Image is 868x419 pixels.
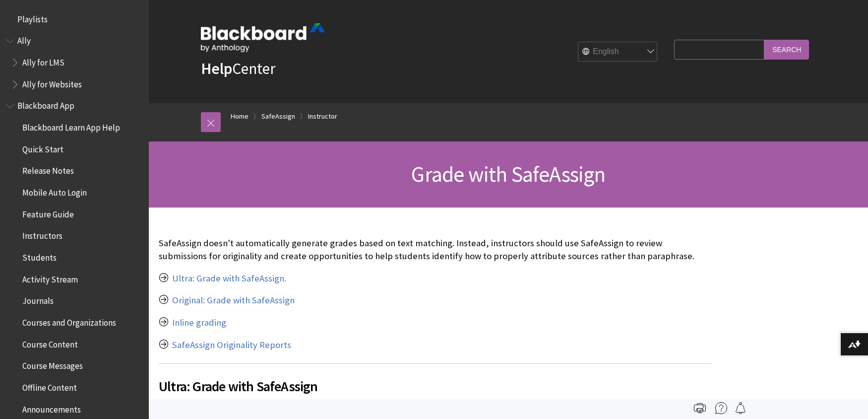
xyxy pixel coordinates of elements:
[201,23,325,52] img: Blackboard by Anthology
[22,401,81,415] span: Announcements
[231,110,248,123] a: Home
[22,336,78,349] span: Course Content
[17,11,48,24] span: Playlists
[22,379,77,393] span: Offline Content
[22,184,87,198] span: Mobile Auto Login
[201,59,275,78] a: HelpCenter
[17,98,74,111] span: Blackboard App
[159,376,711,397] span: Ultra: Grade with SafeAssign
[22,206,74,219] span: Feature Guide
[172,339,291,351] a: SafeAssign Originality Reports
[715,402,727,414] img: More help
[308,110,337,123] a: Instructor
[22,228,62,241] span: Instructors
[22,314,116,328] span: Courses and Organizations
[6,33,143,93] nav: Book outline for Anthology Ally Help
[22,249,57,263] span: Students
[22,163,74,176] span: Release Notes
[17,33,31,46] span: Ally
[411,160,605,188] span: Grade with SafeAssign
[22,141,63,154] span: Quick Start
[22,293,54,306] span: Journals
[694,402,706,414] img: Print
[201,59,232,78] strong: Help
[578,42,658,62] select: Site Language Selector
[172,317,226,329] a: Inline grading
[22,54,64,68] span: Ally for LMS
[764,40,809,59] input: Search
[6,11,143,28] nav: Book outline for Playlists
[172,273,286,284] a: Ultra: Grade with SafeAssign.
[172,294,295,306] a: Original: Grade with SafeAssign
[22,76,82,89] span: Ally for Websites
[261,110,295,123] a: SafeAssign
[735,402,746,414] img: Follow this page
[159,237,711,263] p: SafeAssign doesn't automatically generate grades based on text matching. Instead, instructors sho...
[22,119,120,133] span: Blackboard Learn App Help
[22,271,78,284] span: Activity Stream
[22,358,83,371] span: Course Messages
